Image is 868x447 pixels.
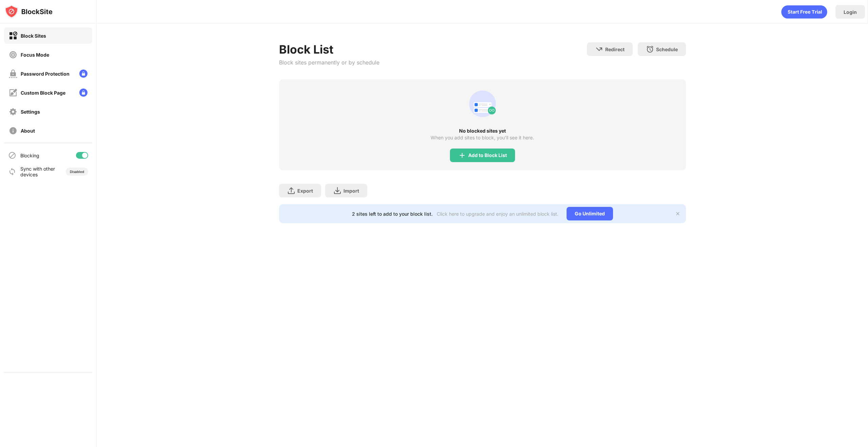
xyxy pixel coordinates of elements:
[297,188,313,194] div: Export
[567,207,613,220] div: Go Unlimited
[79,89,87,97] img: lock-menu.svg
[70,170,84,174] div: Disabled
[656,46,678,52] div: Schedule
[21,52,49,58] div: Focus Mode
[468,153,507,158] div: Add to Block List
[21,90,65,96] div: Custom Block Page
[20,153,39,158] div: Blocking
[5,5,53,18] img: logo-blocksite.svg
[21,71,70,77] div: Password Protection
[21,109,40,115] div: Settings
[844,9,857,15] div: Login
[605,46,625,52] div: Redirect
[9,70,17,78] img: password-protection-off.svg
[8,151,16,159] img: blocking-icon.svg
[79,70,87,78] img: lock-menu.svg
[343,188,359,194] div: Import
[352,211,433,217] div: 2 sites left to add to your block list.
[466,88,499,120] div: animation
[781,5,827,19] div: animation
[675,211,680,216] img: x-button.svg
[21,128,35,134] div: About
[20,166,55,177] div: Sync with other devices
[279,128,686,134] div: No blocked sites yet
[437,211,558,217] div: Click here to upgrade and enjoy an unlimited block list.
[21,33,46,39] div: Block Sites
[9,108,17,116] img: settings-off.svg
[279,42,379,56] div: Block List
[9,89,17,97] img: customize-block-page-off.svg
[9,32,17,40] img: block-on.svg
[9,51,17,59] img: focus-off.svg
[9,127,17,135] img: about-off.svg
[431,135,534,140] div: When you add sites to block, you’ll see it here.
[279,59,379,66] div: Block sites permanently or by schedule
[8,168,16,176] img: sync-icon.svg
